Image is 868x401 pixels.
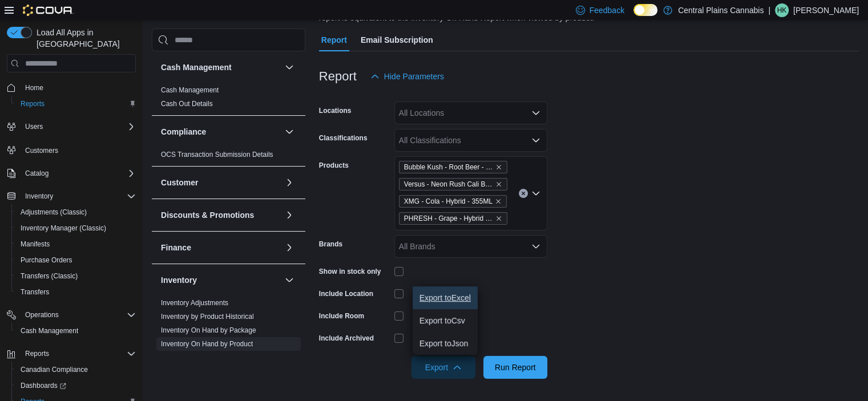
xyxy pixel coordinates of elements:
button: Hide Parameters [366,65,449,88]
p: | [768,3,770,17]
label: Brands [319,240,342,249]
a: Home [21,81,48,95]
a: Inventory On Hand by Product [161,340,253,348]
label: Include Archived [319,334,374,343]
span: Reports [21,99,45,108]
input: Dark Mode [633,4,657,16]
span: Inventory [25,192,53,201]
span: Transfers [16,285,136,299]
p: [PERSON_NAME] [793,3,859,17]
span: Reports [21,347,136,361]
button: Inventory Manager (Classic) [11,220,140,236]
span: Versus - Neon Rush Cali Blast - Hybrid - 355ML [404,179,493,190]
button: Reports [21,347,54,361]
span: Canadian Compliance [21,365,88,374]
span: Dashboards [21,381,66,390]
span: Export to Excel [419,293,471,302]
p: Central Plains Cannabis [678,3,764,17]
button: Purchase Orders [11,252,140,268]
a: Cash Out Details [161,100,213,108]
span: Dark Mode [633,16,634,17]
button: Inventory [21,189,58,203]
span: Transfers [21,287,49,297]
span: PHRESH - Grape - Hybrid - 355ML [399,212,507,225]
h3: Customer [161,177,198,188]
h3: Report [319,70,357,83]
button: Catalog [2,165,140,181]
span: Cash Out Details [161,99,213,108]
span: Load All Apps in [GEOGRAPHIC_DATA] [32,27,136,50]
button: Users [2,119,140,135]
button: Open list of options [531,136,540,145]
a: OCS Transaction Submission Details [161,151,273,159]
span: Customers [21,143,136,157]
button: Remove Bubble Kush - Root Beer - Hybrid - 355ML from selection in this group [495,164,502,171]
a: Reports [16,97,49,111]
h3: Inventory [161,274,197,286]
button: Customer [282,176,296,189]
label: Include Room [319,311,364,321]
div: Compliance [152,148,305,166]
a: Transfers [16,285,54,299]
button: Cash Management [161,62,280,73]
button: Inventory [161,274,280,286]
button: Cash Management [11,323,140,339]
button: Inventory [2,188,140,204]
span: Export to Json [419,339,471,348]
button: Customers [2,141,140,158]
span: Adjustments (Classic) [16,205,136,219]
a: Inventory On Hand by Package [161,326,256,334]
button: Finance [161,242,280,253]
span: XMG - Cola - Hybrid - 355ML [404,196,492,207]
span: Run Report [495,362,536,373]
span: PHRESH - Grape - Hybrid - 355ML [404,213,493,224]
span: Feedback [590,5,624,16]
span: Canadian Compliance [16,363,136,376]
a: Inventory Adjustments [161,299,228,307]
span: Catalog [21,167,136,180]
button: Export toJson [413,332,478,355]
span: Manifests [16,237,136,251]
img: Cova [23,5,74,16]
button: Home [2,79,140,96]
button: Catalog [21,167,53,180]
a: Cash Management [16,324,83,338]
span: XMG - Cola - Hybrid - 355ML [399,195,507,208]
a: Cash Management [161,86,219,94]
button: Discounts & Promotions [282,208,296,222]
span: Versus - Neon Rush Cali Blast - Hybrid - 355ML [399,178,507,191]
span: Email Subscription [361,29,433,51]
button: Customer [161,177,280,188]
button: Export toCsv [413,309,478,332]
button: Reports [2,346,140,362]
a: Canadian Compliance [16,363,92,376]
button: Finance [282,241,296,254]
button: Remove Versus - Neon Rush Cali Blast - Hybrid - 355ML from selection in this group [495,181,502,188]
button: Transfers [11,284,140,300]
button: Remove PHRESH - Grape - Hybrid - 355ML from selection in this group [495,215,502,222]
span: Catalog [25,169,49,178]
button: Operations [21,308,63,322]
span: Purchase Orders [21,256,72,265]
button: Canadian Compliance [11,362,140,378]
span: Inventory On Hand by Product [161,339,253,349]
span: Hide Parameters [384,71,444,82]
h3: Cash Management [161,62,232,73]
button: Reports [11,96,140,112]
div: Halle Kemp [775,3,789,17]
a: Dashboards [16,379,71,392]
button: Adjustments (Classic) [11,204,140,220]
label: Products [319,161,349,170]
h3: Discounts & Promotions [161,209,254,221]
span: Reports [25,349,49,358]
button: Users [21,120,47,133]
button: Operations [2,307,140,323]
span: Cash Management [21,326,78,335]
a: Adjustments (Classic) [16,205,91,219]
h3: Compliance [161,126,206,137]
span: OCS Transaction Submission Details [161,150,273,159]
button: Run Report [483,356,547,379]
span: Users [21,120,136,133]
label: Classifications [319,133,368,143]
span: Transfers (Classic) [16,269,136,283]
